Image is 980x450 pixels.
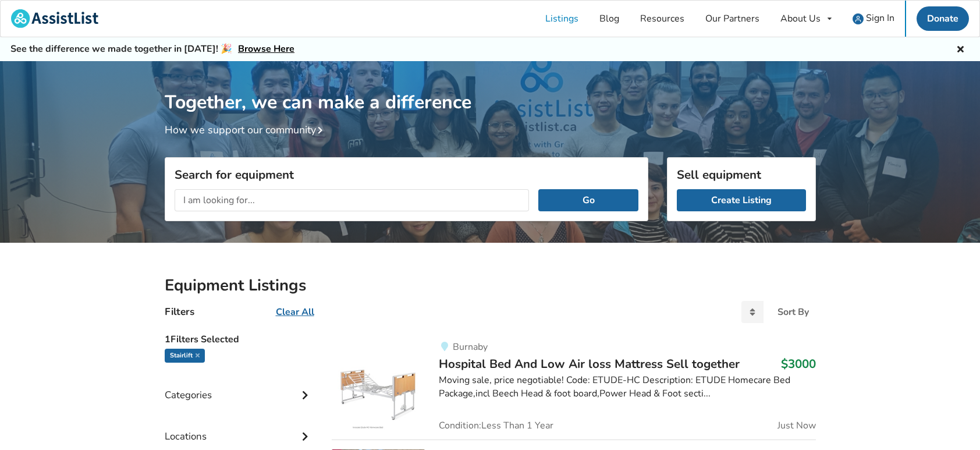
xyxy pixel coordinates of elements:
h3: Sell equipment [677,167,806,182]
h5: See the difference we made together in [DATE]! 🎉 [10,43,294,55]
a: How we support our community [165,123,328,137]
span: Hospital Bed And Low Air loss Mattress Sell ​​together [439,356,740,372]
h1: Together, we can make a difference [165,61,816,114]
a: Donate [917,6,969,31]
span: Burnaby [453,341,488,353]
div: Sort By [777,307,809,317]
div: Locations [165,407,314,448]
span: Just Now [777,421,816,430]
h5: 1 Filters Selected [165,328,314,349]
div: About Us [780,14,821,23]
span: Condition: Less Than 1 Year [439,421,553,430]
span: Sign In [866,12,894,24]
img: bedroom equipment-hospital bed and low air loss mattress sell ​​together [332,337,425,430]
div: Categories [165,366,314,407]
div: Moving sale, price negotiable! Code: ETUDE-HC Description: ETUDE Homecare Bed Package,incl Beech ... [439,374,815,401]
img: user icon [853,13,864,24]
h3: $3000 [781,356,816,371]
a: Our Partners [695,1,770,37]
a: Resources [630,1,695,37]
h3: Search for equipment [175,167,638,182]
button: Go [538,189,638,211]
a: Blog [589,1,630,37]
a: Listings [535,1,589,37]
div: Stairlift [165,349,205,363]
u: Clear All [276,306,314,318]
a: bedroom equipment-hospital bed and low air loss mattress sell ​​togetherBurnabyHospital Bed And L... [332,337,815,440]
a: Create Listing [677,189,806,211]
h2: Equipment Listings [165,275,816,296]
img: assistlist-logo [11,9,98,28]
a: Browse Here [238,42,294,55]
a: user icon Sign In [842,1,905,37]
h4: Filters [165,305,194,318]
input: I am looking for... [175,189,530,211]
